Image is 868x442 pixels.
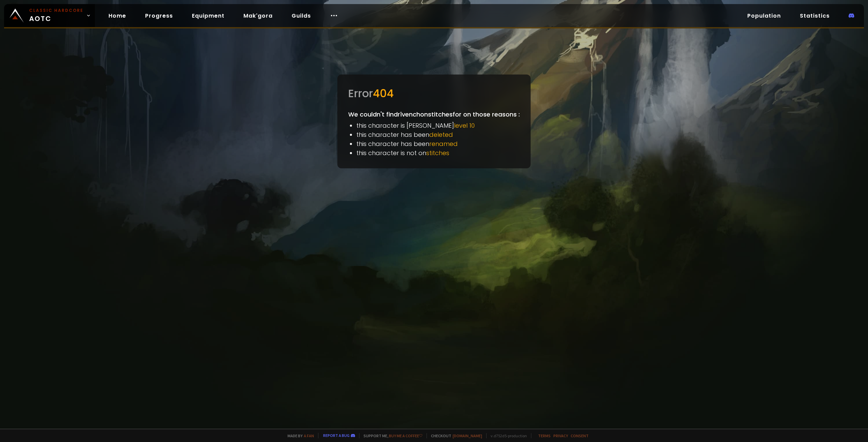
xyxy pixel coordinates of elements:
div: We couldn't find rîvench on stitches for on those reasons : [337,75,531,168]
a: Mak'gora [238,9,278,23]
span: AOTC [29,7,83,24]
a: Terms [538,433,551,438]
a: Equipment [186,9,230,23]
li: this character has been [356,139,520,148]
li: this character has been [356,130,520,139]
a: a fan [304,433,314,438]
a: Statistics [794,9,835,23]
div: Error [348,85,520,102]
a: Consent [571,433,589,438]
a: [DOMAIN_NAME] [453,433,482,438]
span: v. d752d5 - production [486,433,527,438]
span: renamed [429,140,458,148]
a: Progress [140,9,178,23]
span: deleted [429,130,453,139]
a: Report a bug [323,433,350,438]
a: Privacy [553,433,568,438]
span: stitches [426,149,449,157]
a: Guilds [286,9,316,23]
small: Classic Hardcore [29,7,83,14]
li: this character is not on [356,148,520,157]
span: Made by [283,433,314,438]
a: Population [742,9,786,23]
span: Support me, [359,433,422,438]
a: Classic HardcoreAOTC [4,4,95,27]
span: Checkout [427,433,482,438]
span: level 10 [454,121,475,130]
a: Buy me a coffee [389,433,422,438]
span: 404 [373,86,394,101]
a: Home [103,9,132,23]
li: this character is [PERSON_NAME] [356,121,520,130]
